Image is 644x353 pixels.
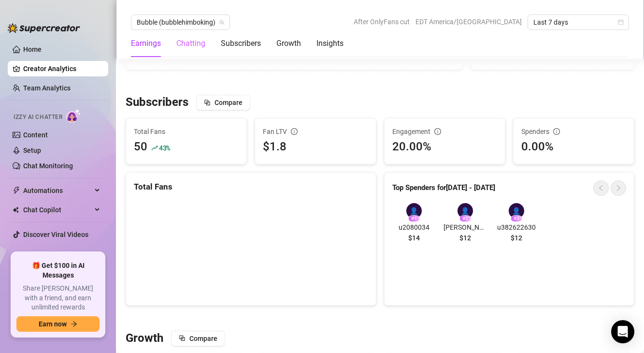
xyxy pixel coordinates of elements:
[406,203,422,219] div: 👤
[219,19,225,25] span: team
[39,320,67,328] span: Earn now
[137,15,224,29] span: Bubble (bubblehimboking)
[126,95,188,110] h3: Subscribers
[495,222,538,233] span: u382622630
[415,15,522,29] span: EDT America/[GEOGRAPHIC_DATA]
[553,128,560,135] span: info-circle
[23,202,92,218] span: Chat Copilot
[71,321,77,327] span: arrow-right
[459,215,471,222] div: # 2
[511,215,522,222] div: # 3
[16,284,100,312] span: Share [PERSON_NAME] with a friend, and earn unlimited rewards
[521,126,626,137] div: Spenders
[618,19,624,25] span: calendar
[23,147,41,154] a: Setup
[408,233,420,243] span: $14
[611,320,634,343] div: Open Intercom Messenger
[392,182,495,194] article: Top Spenders for [DATE] - [DATE]
[392,222,436,233] span: u2080034
[263,138,368,156] div: $1.8
[134,126,239,137] span: Total Fans
[13,206,19,213] img: Chat Copilot
[23,162,73,170] a: Chat Monitoring
[408,215,420,222] div: # 1
[215,99,243,106] span: Compare
[131,38,161,49] div: Earnings
[354,15,410,29] span: After OnlyFans cut
[196,95,250,110] button: Compare
[159,143,170,152] span: 43 %
[509,203,524,219] div: 👤
[66,109,81,123] img: AI Chatter
[459,233,471,243] span: $12
[179,335,186,341] span: block
[13,187,20,194] span: thunderbolt
[444,222,487,233] span: [PERSON_NAME]
[171,331,225,346] button: Compare
[458,203,473,219] div: 👤
[276,38,301,49] div: Growth
[316,38,343,49] div: Insights
[533,15,623,29] span: Last 7 days
[23,231,88,238] a: Discover Viral Videos
[189,335,217,342] span: Compare
[14,113,62,122] span: Izzy AI Chatter
[204,99,211,106] span: block
[23,183,92,198] span: Automations
[151,145,158,151] span: rise
[23,131,48,139] a: Content
[23,61,100,76] a: Creator Analytics
[16,316,100,332] button: Earn nowarrow-right
[23,84,71,92] a: Team Analytics
[263,126,368,137] div: Fan LTV
[126,331,163,346] h3: Growth
[8,23,80,33] img: logo-BBDzfeDw.svg
[23,45,42,53] a: Home
[291,128,298,135] span: info-circle
[392,138,497,156] div: 20.00%
[434,128,441,135] span: info-circle
[176,38,205,49] div: Chatting
[16,261,100,280] span: 🎁 Get $100 in AI Messages
[134,180,368,193] div: Total Fans
[392,126,497,137] div: Engagement
[521,138,626,156] div: 0.00%
[511,233,522,243] span: $12
[221,38,261,49] div: Subscribers
[134,138,147,156] div: 50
